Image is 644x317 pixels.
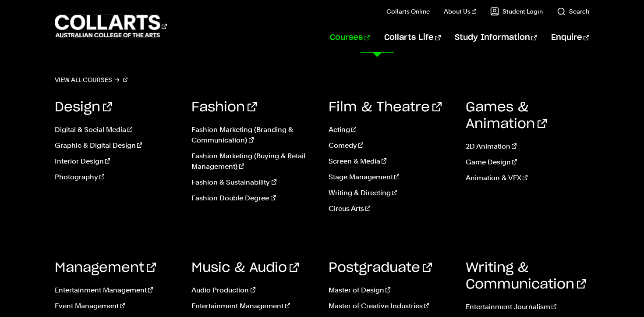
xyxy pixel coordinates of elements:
a: Entertainment Journalism [466,302,590,312]
a: Design [55,101,112,114]
a: Entertainment Management [55,285,179,296]
a: View all courses [55,74,127,86]
a: Film & Theatre [329,101,442,114]
a: Fashion Marketing (Buying & Retail Management) [191,151,315,172]
a: Animation & VFX [466,173,590,183]
a: Fashion [191,101,257,114]
a: Master of Creative Industries [329,301,453,311]
a: About Us [444,7,476,16]
a: Collarts Life [384,23,441,52]
a: Search [557,7,589,16]
a: Comedy [329,140,453,151]
a: Fashion Marketing (Branding & Communication) [191,125,315,146]
a: Music & Audio [191,261,299,274]
a: Management [55,261,156,274]
a: Writing & Directing [329,188,453,198]
a: Fashion & Sustainability [191,177,315,188]
a: Game Design [466,157,590,167]
a: Fashion Double Degree [191,193,315,203]
a: Acting [329,125,453,135]
a: Student Login [490,7,543,16]
a: Collarts Online [386,7,430,16]
div: Go to homepage [55,14,167,39]
a: Master of Design [329,285,453,296]
a: Postgraduate [329,261,432,274]
a: Games & Animation [466,101,547,131]
a: Entertainment Management [191,301,315,311]
a: Graphic & Digital Design [55,140,179,151]
a: Stage Management [329,172,453,182]
a: Event Management [55,301,179,311]
a: Courses [330,23,370,52]
a: Enquire [551,23,589,52]
a: Screen & Media [329,156,453,167]
a: Digital & Social Media [55,125,179,135]
a: Study Information [455,23,537,52]
a: Photography [55,172,179,182]
a: 2D Animation [466,141,590,152]
a: Circus Arts [329,203,453,214]
a: Audio Production [191,285,315,296]
a: Writing & Communication [466,261,586,291]
a: Interior Design [55,156,179,167]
